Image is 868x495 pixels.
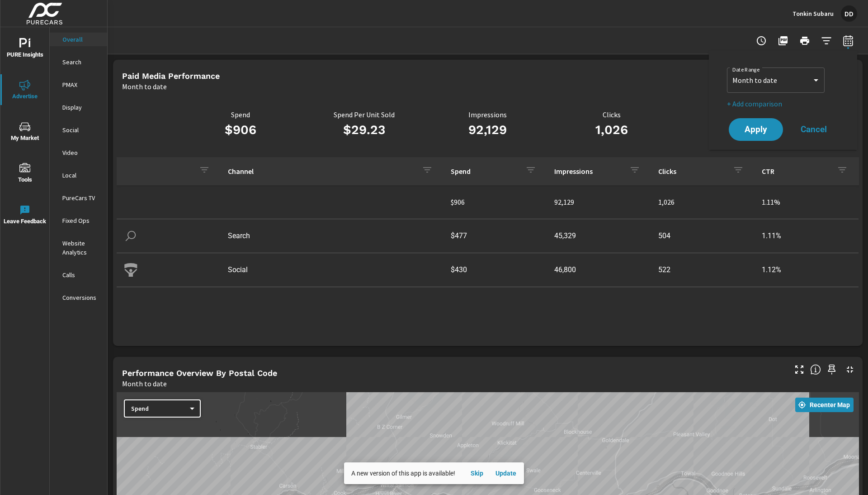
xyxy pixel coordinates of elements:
[787,118,841,141] button: Cancel
[674,111,797,119] p: CTR
[755,224,859,247] td: 1.11%
[651,224,755,247] td: 504
[50,123,107,137] div: Social
[554,167,622,176] p: Impressions
[762,197,851,207] p: 1.11%
[351,470,455,477] span: A new version of this app is available!
[3,38,47,60] span: PURE Insights
[62,35,100,44] p: Overall
[466,469,488,477] span: Skip
[462,466,491,481] button: Skip
[729,118,783,141] button: Apply
[674,122,797,138] h3: 1.11%
[738,125,774,134] span: Apply
[658,167,726,176] p: Clicks
[495,469,517,477] span: Update
[3,163,47,185] span: Tools
[443,258,547,281] td: $430
[62,148,100,157] p: Video
[793,10,834,18] p: Tonkin Subaru
[122,71,220,81] h5: Paid Media Performance
[50,291,107,304] div: Conversions
[50,146,107,159] div: Video
[124,404,193,413] div: Spend
[795,398,854,412] button: Recenter Map
[302,111,426,119] p: Spend Per Unit Sold
[3,205,47,227] span: Leave Feedback
[547,224,651,247] td: 45,329
[62,270,100,279] p: Calls
[50,236,107,259] div: Website Analytics
[131,404,186,413] p: Spend
[302,122,426,138] h3: $29.23
[796,125,832,134] span: Cancel
[3,121,47,144] span: My Market
[62,293,100,302] p: Conversions
[62,171,100,180] p: Local
[550,122,674,138] h3: 1,026
[658,197,748,207] p: 1,026
[62,193,100,202] p: PureCars TV
[491,466,520,481] button: Update
[62,58,100,67] p: Search
[443,224,547,247] td: $477
[179,111,302,119] p: Spend
[426,111,550,119] p: Impressions
[762,167,830,176] p: CTR
[774,32,792,50] button: "Export Report to PDF"
[124,263,137,277] img: icon-social.svg
[755,258,859,281] td: 1.12%
[122,368,277,378] h5: Performance Overview By Postal Code
[550,111,674,119] p: Clicks
[547,258,651,281] td: 46,800
[62,216,100,225] p: Fixed Ops
[221,258,443,281] td: Social
[825,362,839,377] span: Save this to your personalized report
[0,27,49,235] div: nav menu
[62,239,100,257] p: Website Analytics
[50,168,107,182] div: Local
[50,191,107,205] div: PureCars TV
[228,167,415,176] p: Channel
[122,378,167,389] p: Month to date
[841,5,857,22] div: DD
[62,103,100,112] p: Display
[50,101,107,114] div: Display
[50,33,107,46] div: Overall
[727,98,843,109] p: + Add comparison
[50,78,107,91] div: PMAX
[62,125,100,135] p: Social
[122,81,167,92] p: Month to date
[799,401,850,409] span: Recenter Map
[451,197,540,207] p: $906
[426,122,550,138] h3: 92,129
[124,229,137,243] img: icon-search.svg
[50,268,107,282] div: Calls
[179,122,302,138] h3: $906
[554,197,644,207] p: 92,129
[221,224,443,247] td: Search
[50,55,107,69] div: Search
[651,258,755,281] td: 522
[843,362,857,377] button: Minimize Widget
[62,80,100,89] p: PMAX
[810,364,821,375] span: Understand performance data by postal code. Individual postal codes can be selected and expanded ...
[50,214,107,227] div: Fixed Ops
[451,167,519,176] p: Spend
[796,32,814,50] button: Print Report
[3,80,47,102] span: Advertise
